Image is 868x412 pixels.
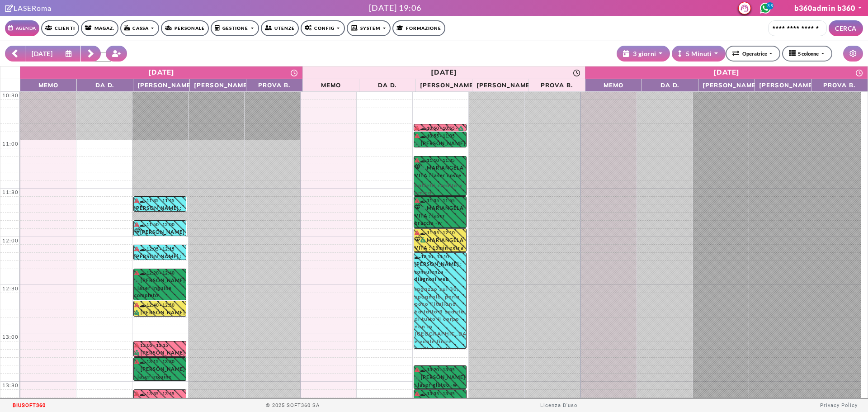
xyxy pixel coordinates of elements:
[134,309,186,316] div: [PERSON_NAME] : infracigliare (ex sopracciglia)
[134,278,141,283] i: PAGATO
[261,20,299,36] a: Utenze
[41,20,79,36] a: Clienti
[766,2,774,9] span: 38
[134,228,186,236] div: [PERSON_NAME] : foto - controllo *da remoto* tramite foto
[585,66,868,79] a: 27 gennaio 2025
[134,222,139,227] i: Il cliente ha degli insoluti
[531,80,583,90] span: PROVA B.
[678,49,712,58] div: 5 Minuti
[134,277,186,300] div: [PERSON_NAME] : laser inguine completo
[134,253,186,260] div: [PERSON_NAME] : foto - controllo *da remoto* tramite foto
[134,310,141,315] i: PAGATO
[0,382,20,389] div: 13:30
[347,20,391,36] a: SYSTEM
[192,80,244,90] span: [PERSON_NAME]
[415,164,466,195] div: MARIANGELA VITA : laser cosce
[0,237,20,245] div: 12:00
[134,303,139,307] i: Il cliente ha degli insoluti
[134,365,186,380] div: [PERSON_NAME] : laser inguine completo
[415,125,459,130] div: 10:50 - 10:55
[134,270,139,275] i: Il cliente ha degli insoluti
[249,80,300,90] span: PROVA B.
[420,205,427,210] i: PAGATO
[134,198,139,203] i: Il cliente ha degli insoluti
[5,4,52,12] a: Clicca per andare alla pagina di firmaLASERoma
[134,358,186,365] div: 13:15 - 13:30
[415,398,466,405] div: [PERSON_NAME] : laser ascelle
[701,80,752,90] span: [PERSON_NAME]
[79,80,131,90] span: Da D.
[23,80,74,90] span: Memo
[768,20,827,36] input: Cerca cliente...
[794,4,863,12] a: b360admin b360
[475,80,526,90] span: [PERSON_NAME]
[415,374,421,379] i: PAGATO
[134,342,186,349] div: 13:05 - 13:15
[134,246,139,251] i: Il cliente ha degli insoluti
[134,197,186,204] div: 11:35 - 11:45
[362,80,413,90] span: Da D.
[134,398,186,405] div: [PERSON_NAME] : controllo inguine
[134,246,186,252] div: 12:05 - 12:15
[20,66,302,79] a: 24 gennaio 2025
[415,229,466,236] div: 11:55 - 12:10
[588,80,639,90] span: Memo
[134,302,186,308] div: 12:40 - 12:50
[415,204,466,227] div: MARIANGELA VITA : laser braccia -w
[415,374,466,388] div: [PERSON_NAME] : laser gluteo -w
[5,5,14,12] i: Clicca per andare alla pagina di firma
[415,197,466,204] div: 11:35 - 11:55
[148,67,175,78] div: [DATE]
[134,270,186,276] div: 12:20 - 12:40
[415,126,420,130] i: Il cliente ha degli insoluti
[0,140,20,148] div: 11:00
[644,80,696,90] span: Da D.
[458,126,465,131] i: PAGATO
[431,67,457,78] div: [DATE]
[415,157,466,164] div: 11:10 - 11:35
[106,46,127,62] button: Crea nuovo contatto rapido
[415,141,421,146] i: PAGATO
[415,253,466,260] div: 12:10 - 13:10
[415,237,420,243] i: Categoria cliente: Diamante
[418,80,470,90] span: [PERSON_NAME]
[415,198,420,203] i: Il cliente ha degli insoluti
[134,350,141,355] i: PAGATO
[623,49,656,58] div: 3 giorni
[415,133,466,139] div: 10:55 - 11:05
[415,390,466,397] div: 13:35 - 13:45
[120,20,159,36] a: Cassa
[415,367,420,372] i: Il cliente ha degli insoluti
[134,229,140,235] i: Categoria cliente: Diamante
[415,260,466,348] div: [PERSON_NAME] : consulenza - diagnosi web
[415,391,420,396] i: Il cliente ha degli insoluti
[0,92,20,99] div: 10:30
[829,20,863,36] button: CERCA
[415,237,466,251] div: MARIANGELA VITA : 15min extra time
[303,66,585,79] a: 25 gennaio 2025
[5,20,39,36] a: Agenda
[415,179,466,204] span: baffetti credito x amica [PERSON_NAME]
[0,285,20,293] div: 12:30
[392,20,445,36] a: Formazione
[134,204,186,211] div: [PERSON_NAME] : foto - controllo *da remoto* tramite foto
[420,237,427,242] i: PAGATO
[415,133,420,138] i: Il cliente ha degli insoluti
[415,158,420,162] i: Il cliente ha degli insoluti
[820,403,858,408] a: Privacy Policy
[713,67,740,78] div: [DATE]
[415,140,466,147] div: [PERSON_NAME] : basette
[305,80,357,90] span: Memo
[161,20,209,36] a: Personale
[0,333,20,341] div: 13:00
[134,221,186,228] div: 11:50 - 12:00
[134,390,186,397] div: 13:35 - 13:45
[814,80,866,90] span: PROVA B.
[415,165,420,170] i: Categoria cliente: Diamante
[540,403,577,408] a: Licenza D'uso
[134,366,141,371] i: PAGATO
[757,80,809,90] span: [PERSON_NAME]
[136,80,187,90] span: [PERSON_NAME]
[25,46,59,62] button: [DATE]
[211,20,259,36] a: Gestione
